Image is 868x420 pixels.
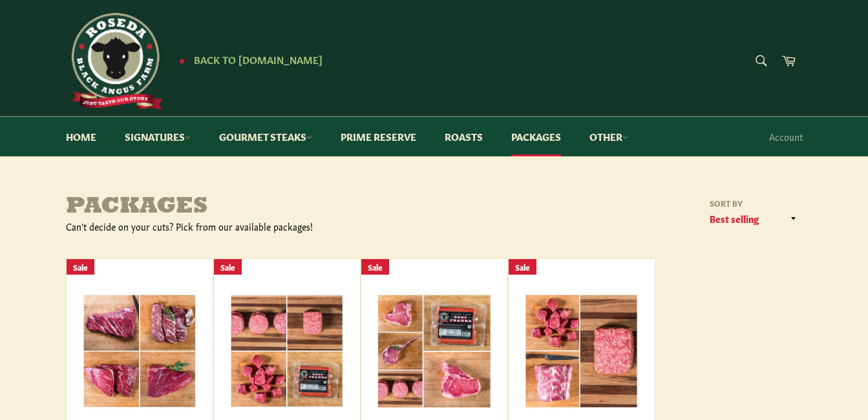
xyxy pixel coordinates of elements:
a: Other [577,117,641,156]
a: ★ Back to [DOMAIN_NAME] [172,55,323,65]
div: Sale [509,259,536,275]
a: Account [763,118,809,156]
h1: Packages [66,194,434,220]
a: Roasts [432,117,496,156]
img: Favorites Sampler [230,295,344,408]
div: Sale [214,259,242,275]
div: Sale [67,259,94,275]
a: Packages [498,117,574,156]
span: Back to [DOMAIN_NAME] [194,52,323,66]
a: Prime Reserve [328,117,429,156]
a: Signatures [112,117,204,156]
div: Sale [361,259,389,275]
a: Home [53,117,109,156]
img: Passport Pack [83,294,196,408]
div: Can't decide on your cuts? Pick from our available packages! [66,220,434,233]
img: Host With The Most [525,294,639,408]
label: Sort by [706,198,803,209]
img: Roseda Beef [66,13,163,110]
img: Grill Master Pack [377,294,491,408]
a: Gourmet Steaks [206,117,325,156]
span: ★ [178,55,185,65]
